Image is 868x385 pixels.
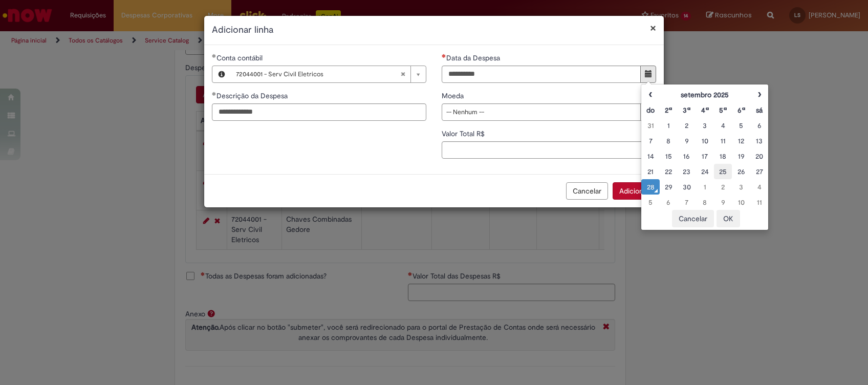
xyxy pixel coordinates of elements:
button: Cancelar [672,210,714,227]
button: Mostrar calendário para Data da Despesa [640,66,656,83]
div: 06 September 2025 Saturday [753,120,766,131]
div: 17 September 2025 Wednesday [699,151,711,161]
div: 29 September 2025 Monday [662,182,675,192]
div: 01 September 2025 Monday [662,120,675,131]
th: Segunda-feira [660,102,678,118]
div: 02 September 2025 Tuesday [680,120,693,131]
div: 20 September 2025 Saturday [753,151,766,161]
div: 23 September 2025 Tuesday [680,166,693,177]
div: 12 September 2025 Friday [734,136,747,146]
th: Sexta-feira [732,102,750,118]
th: Terça-feira [678,102,696,118]
div: 11 September 2025 Thursday [717,136,729,146]
button: Fechar modal [650,23,656,33]
span: Data da Despesa [446,53,502,62]
span: Descrição da Despesa [216,91,290,100]
span: Valor Total R$ [442,129,487,138]
div: 25 September 2025 Thursday [717,166,729,177]
div: 06 October 2025 Monday [662,197,675,207]
input: Valor Total R$ [442,141,656,159]
a: 72044001 - Serv Civil EletricosLimpar campo Conta contábil [231,66,426,82]
div: 09 September 2025 Tuesday [680,136,693,146]
div: 10 October 2025 Friday [734,197,747,207]
div: 11 October 2025 Saturday [753,197,766,207]
span: -- Nenhum -- [446,104,635,120]
button: Conta contábil, Visualizar este registro 72044001 - Serv Civil Eletricos [212,66,231,82]
h2: Adicionar linha [212,24,656,37]
th: Quinta-feira [714,102,732,118]
div: 02 October 2025 Thursday [717,182,729,192]
th: Quarta-feira [696,102,714,118]
div: 21 September 2025 Sunday [644,166,657,177]
div: 04 October 2025 Saturday [753,182,766,192]
div: 03 October 2025 Friday [734,182,747,192]
div: 04 September 2025 Thursday [717,120,729,131]
div: 05 September 2025 Friday [734,120,747,131]
span: Necessários - Conta contábil [216,53,265,62]
div: 01 October 2025 Wednesday [699,182,711,192]
div: 19 September 2025 Friday [734,151,747,161]
div: 14 September 2025 Sunday [644,151,657,161]
div: 22 September 2025 Monday [662,166,675,177]
div: 07 October 2025 Tuesday [680,197,693,207]
div: 08 October 2025 Wednesday [699,197,711,207]
div: 26 September 2025 Friday [734,166,747,177]
input: Data da Despesa [442,66,641,83]
div: 30 September 2025 Tuesday [680,182,693,192]
th: Domingo [641,102,659,118]
div: 15 September 2025 Monday [662,151,675,161]
span: Necessários [442,54,446,58]
div: 18 September 2025 Thursday [717,151,729,161]
span: Obrigatório Preenchido [212,54,216,58]
span: Obrigatório Preenchido [212,92,216,96]
div: 10 September 2025 Wednesday [699,136,711,146]
div: O seletor de data foi aberto.28 September 2025 Sunday [644,182,657,192]
div: 24 September 2025 Wednesday [699,166,711,177]
th: Próximo mês [750,87,768,102]
abbr: Limpar campo Conta contábil [395,66,410,82]
div: 05 October 2025 Sunday [644,197,657,207]
div: 31 August 2025 Sunday [644,120,657,131]
th: Sábado [750,102,768,118]
div: Escolher data [641,84,769,230]
div: 13 September 2025 Saturday [753,136,766,146]
div: 09 October 2025 Thursday [717,197,729,207]
div: 27 September 2025 Saturday [753,166,766,177]
div: 16 September 2025 Tuesday [680,151,693,161]
span: 72044001 - Serv Civil Eletricos [236,66,400,82]
th: Mês anterior [641,87,659,102]
th: setembro 2025. Alternar mês [660,87,750,102]
button: Cancelar [566,182,608,200]
button: Adicionar [613,182,656,200]
span: Moeda [442,91,466,100]
div: 07 September 2025 Sunday [644,136,657,146]
button: OK [717,210,740,227]
div: 03 September 2025 Wednesday [699,120,711,131]
div: 08 September 2025 Monday [662,136,675,146]
input: Descrição da Despesa [212,103,426,121]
